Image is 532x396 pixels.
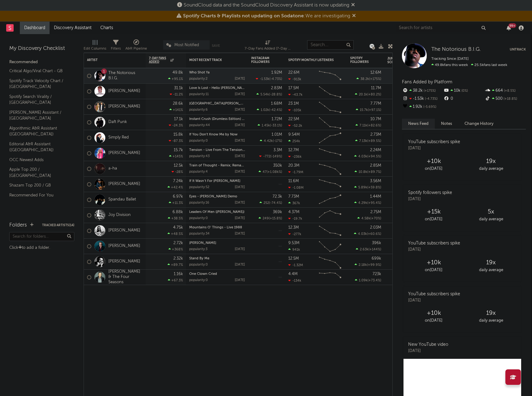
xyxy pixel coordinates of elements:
a: Tension - Live From The Tension Tour [189,148,251,152]
div: 72.3k [273,195,282,199]
div: 15.8k [173,133,183,137]
div: -11.2 % [170,92,183,96]
div: [DATE] [235,108,245,112]
div: 22.5M [288,117,299,121]
a: Leaders Of Men ([PERSON_NAME]) [189,210,244,214]
div: ( ) [354,185,381,189]
div: Leaders Of Men (Martin Hannett Sessions) [189,210,245,214]
a: a-ha [108,166,117,171]
div: [DATE] [408,196,452,202]
div: popularity: 3 [189,248,207,251]
div: -52.2k [288,124,302,128]
div: Instant Crush (Drumless Edition) (feat. Julian Casablancas) [189,117,245,121]
div: 4.37M [288,210,299,214]
a: If You Don't Know Me by Now [189,133,238,136]
svg: Chart title [316,115,344,130]
div: 254k [288,139,300,143]
a: Recommended For You [9,192,68,199]
div: 1.72M [272,117,282,121]
button: Untrack [510,46,526,53]
div: 10k [443,87,484,95]
div: 9.54M [288,133,300,137]
div: 22.6M [288,71,299,75]
svg: Chart title [316,223,344,239]
svg: Chart title [316,161,344,177]
div: +42.4 % [168,185,183,189]
span: -4.73 % [424,97,438,101]
span: +175 % [370,77,380,81]
div: ( ) [257,108,282,112]
div: [DATE] [235,124,245,127]
div: ( ) [355,139,381,143]
div: ( ) [256,77,282,81]
div: +11.3 % [169,201,183,205]
div: ( ) [354,201,381,205]
a: Joy Division [108,213,131,218]
div: [DATE] [235,170,245,174]
a: [PERSON_NAME] [108,244,140,249]
span: -42.4 % [270,108,281,112]
span: 5.54k [260,93,269,96]
div: Spotify Followers [350,56,372,64]
div: popularity: 2 [189,77,207,81]
a: Spotify Track Velocity Chart / [GEOGRAPHIC_DATA] [9,77,68,90]
div: ( ) [259,154,282,158]
div: 71.7 [387,165,412,173]
span: +15.8 % [270,217,281,220]
button: Change History [458,119,500,129]
span: -33.1 % [271,124,281,127]
button: News Feed [402,119,435,129]
button: Save [212,44,220,47]
div: -236k [288,155,302,159]
div: 71.0 [387,72,412,80]
div: 46.6 [387,134,412,142]
span: -772 [263,155,270,158]
div: Train of Thought - Remix; Remaster [189,164,245,167]
div: 44.4 [387,227,412,235]
a: [PERSON_NAME] Assistant / [GEOGRAPHIC_DATA] [9,109,68,122]
div: [DATE] [235,248,245,251]
div: 11.7M [371,86,381,90]
div: 6.88k [172,210,183,214]
div: Folders [9,222,27,229]
div: popularity: 44 [189,124,210,127]
a: Daft Punk [108,120,127,125]
div: 3.3M [273,148,282,152]
div: 11.6M [288,179,299,183]
a: Stand By Me [189,257,209,260]
span: 1.02k [261,108,269,112]
div: 664 [485,87,526,95]
div: 2.85M [370,164,381,168]
div: 39.2 [387,150,412,157]
div: 49.8k [172,71,183,75]
a: Charts [96,22,117,34]
div: Love Is Lost - Hello Steve Reich Mix by James Murphy for the DFA; 2025 Remaster [189,86,245,90]
div: 99 + [508,23,516,28]
div: +368 % [168,247,183,251]
svg: Chart title [316,99,344,115]
span: -4.73 % [270,77,281,81]
span: 15.7k [360,108,368,112]
a: Eyes - [PERSON_NAME] Demo [189,195,237,198]
div: 20.3M [288,164,299,168]
span: +60.6 % [368,232,380,236]
div: 7.24k [173,179,183,183]
div: +48.5 % [168,232,183,236]
div: 10.7M [370,117,381,121]
div: Spotify followers spike [408,190,452,196]
div: Artist [87,58,133,62]
a: Love Is Lost - Hello [PERSON_NAME] Mix by [PERSON_NAME] for the DFA; 2025 Remaster [189,86,332,90]
div: Filters [111,45,121,52]
div: -1.79M [288,170,303,174]
div: 38.2k [402,87,443,95]
div: 367k [288,201,300,205]
div: +95.1 % [168,77,183,81]
div: -28 % [172,170,183,174]
div: 2.73M [370,133,381,137]
div: 12.7M [288,148,299,152]
div: 350k [273,164,282,168]
div: ( ) [356,247,381,251]
div: 941k [288,248,300,252]
div: 1.92M [271,71,282,75]
span: +97.1 % [369,108,380,112]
